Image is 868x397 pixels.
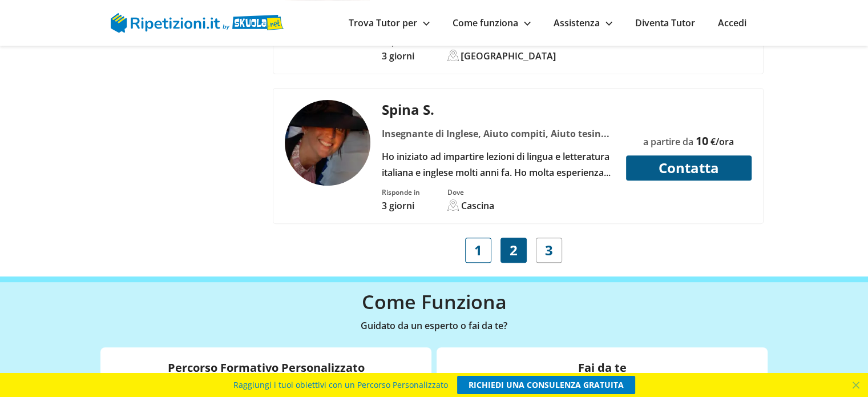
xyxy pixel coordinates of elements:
[457,376,635,394] a: RICHIEDI UNA CONSULENZA GRATUITA
[446,361,758,392] h4: Fai da te
[465,238,491,263] a: 1
[377,149,619,181] div: Ho iniziato ad impartire lezioni di lingua e letteratura italiana e inglese molti anni fa. Ho mol...
[233,376,448,394] span: Raggiungi i tuoi obiettivi con un Percorso Personalizzato
[111,15,284,28] a: logo Skuola.net | Ripetizioni.it
[105,290,764,314] h3: Come Funziona
[710,135,734,148] span: €/ora
[377,126,619,142] div: Insegnante di Inglese, Aiuto compiti, Aiuto tesina, Inglese a1, Inglese a2, Inglese b1, Inglese b...
[447,187,494,197] div: Dove
[461,199,494,212] div: Cascina
[105,318,764,334] p: Guidato da un esperto o fai da te?
[453,17,531,29] a: Come funziona
[536,238,562,263] a: 3
[382,50,420,62] p: 3 giorni
[461,50,556,62] div: [GEOGRAPHIC_DATA]
[696,133,708,149] span: 10
[349,17,430,29] a: Trova Tutor per
[554,17,612,29] a: Assistenza
[635,17,695,29] a: Diventa Tutor
[110,361,422,392] h4: Percorso Formativo Personalizzato
[510,242,518,258] span: 2
[382,199,420,212] p: 3 giorni
[643,135,693,148] span: a partire da
[111,13,284,33] img: logo Skuola.net | Ripetizioni.it
[718,17,746,29] a: Accedi
[382,187,420,197] div: Risponde in
[545,242,553,258] span: 3
[377,100,619,119] div: Spina S.
[285,100,370,186] img: tutor a Cascina - Spina
[626,155,752,181] button: Contatta
[474,242,482,258] span: 1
